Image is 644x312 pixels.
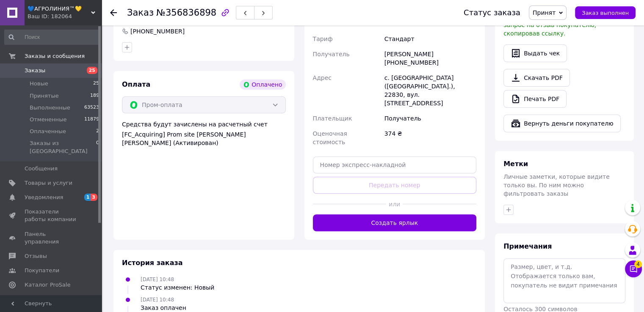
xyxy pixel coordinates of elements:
[84,194,91,201] span: 1
[122,259,183,267] span: История заказа
[625,260,642,277] button: Чат с покупателем4
[313,36,333,42] span: Тариф
[25,281,70,289] span: Каталог ProSale
[383,126,478,150] div: 374 ₴
[575,6,636,19] button: Заказ выполнен
[130,27,185,36] div: [PHONE_NUMBER]
[30,92,59,100] span: Принятые
[313,156,477,173] input: Номер экспресс-накладной
[25,208,78,223] span: Показатели работы компании
[25,267,59,274] span: Покупатели
[383,70,478,111] div: с. [GEOGRAPHIC_DATA] ([GEOGRAPHIC_DATA].), 22830, вул. [STREET_ADDRESS]
[4,30,100,45] input: Поиск
[122,80,150,88] span: Оплата
[28,5,91,13] span: 💙АГРОЛИНИЯ™💛
[30,104,70,112] span: Выполненные
[96,128,99,135] span: 2
[313,74,332,81] span: Адрес
[634,260,642,268] span: 4
[503,90,567,108] a: Печать PDF
[503,115,621,132] button: Вернуть деньги покупателю
[141,297,174,303] span: [DATE] 10:48
[25,165,58,172] span: Сообщения
[25,252,47,260] span: Отзывы
[25,194,63,201] span: Уведомления
[30,116,66,123] span: Отмененные
[386,200,403,208] span: или
[96,140,99,155] span: 0
[122,130,286,147] div: [FC_Acquiring] Prom site [PERSON_NAME] [PERSON_NAME] (Активирован)
[91,194,97,201] span: 3
[240,79,285,90] div: Оплачено
[30,128,66,135] span: Оплаченные
[93,80,99,88] span: 25
[156,8,216,18] span: №356836898
[383,47,478,70] div: [PERSON_NAME] [PHONE_NUMBER]
[383,31,478,47] div: Стандарт
[25,230,78,246] span: Панель управления
[84,116,99,123] span: 11879
[25,67,45,74] span: Заказы
[313,130,347,145] span: Оценочная стоимость
[503,242,552,250] span: Примечания
[141,304,186,312] div: Заказ оплачен
[25,179,72,187] span: Товары и услуги
[28,13,102,20] div: Ваш ID: 182064
[503,69,570,87] a: Скачать PDF
[122,120,286,147] div: Средства будут зачислены на расчетный счет
[127,8,154,18] span: Заказ
[90,92,99,100] span: 189
[84,104,99,112] span: 63523
[30,80,48,88] span: Новые
[313,115,352,122] span: Плательщик
[110,8,117,17] div: Вернуться назад
[313,214,477,231] button: Создать ярлык
[313,51,350,57] span: Получатель
[503,44,567,62] button: Выдать чек
[503,173,610,197] span: Личные заметки, которые видите только вы. По ним можно фильтровать заказы
[533,9,556,16] span: Принят
[141,276,174,282] span: [DATE] 10:48
[383,111,478,126] div: Получатель
[582,10,629,16] span: Заказ выполнен
[87,67,97,74] span: 25
[503,160,528,168] span: Метки
[25,52,85,60] span: Заказы и сообщения
[141,283,214,292] div: Статус изменен: Новый
[464,8,520,17] div: Статус заказа
[30,140,96,155] span: Заказы из [GEOGRAPHIC_DATA]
